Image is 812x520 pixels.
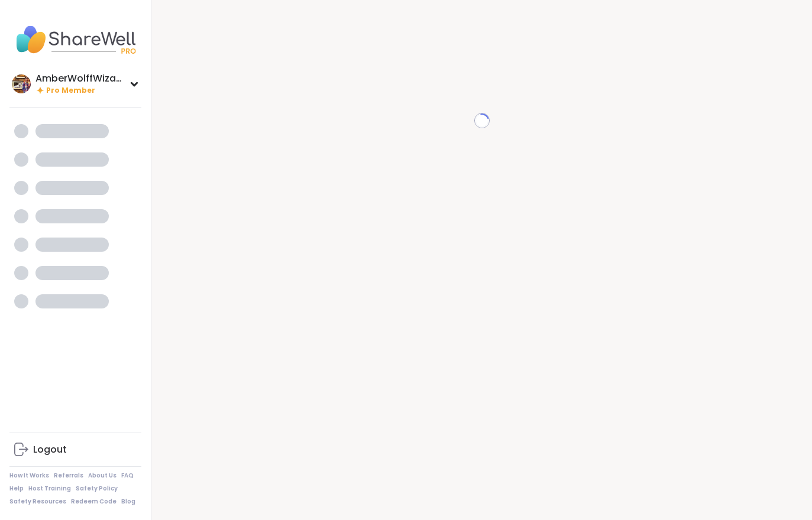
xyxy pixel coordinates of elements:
[46,86,95,96] span: Pro Member
[76,485,118,493] a: Safety Policy
[9,19,141,60] img: ShareWell Nav Logo
[71,498,117,506] a: Redeem Code
[12,74,31,93] img: AmberWolffWizard
[33,443,67,456] div: Logout
[9,485,24,493] a: Help
[54,472,83,480] a: Referrals
[35,72,124,85] div: AmberWolffWizard
[9,472,49,480] a: How It Works
[9,435,141,464] a: Logout
[88,472,117,480] a: About Us
[121,472,134,480] a: FAQ
[28,485,71,493] a: Host Training
[9,498,66,506] a: Safety Resources
[121,498,135,506] a: Blog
